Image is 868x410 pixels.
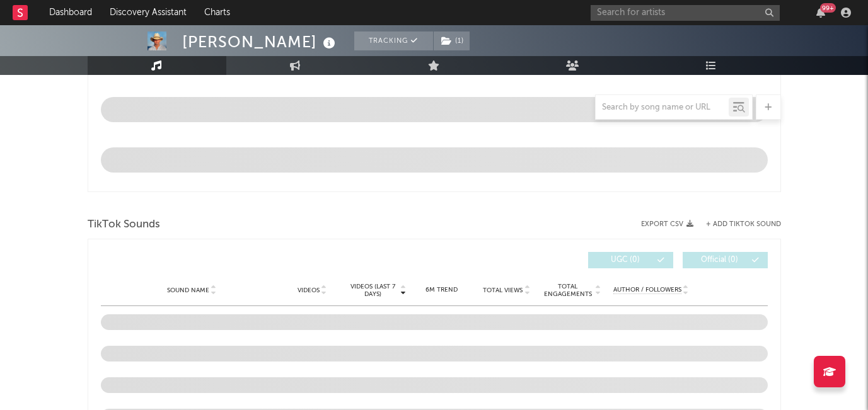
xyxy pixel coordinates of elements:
input: Search by song name or URL [596,103,729,113]
button: Export CSV [641,220,693,228]
span: Total Views [483,287,523,294]
span: Author / Followers [613,286,681,294]
button: (1) [434,31,470,50]
div: 99 + [820,3,836,13]
div: [PERSON_NAME] [182,31,339,52]
span: Total Engagements [542,283,593,298]
button: + Add TikTok Sound [693,221,781,228]
input: Search for artists [591,5,780,21]
span: ( 1 ) [433,31,470,50]
button: Official(0) [683,252,768,268]
span: Videos [298,287,320,294]
button: Tracking [354,31,433,50]
span: UGC ( 0 ) [596,256,654,264]
button: UGC(0) [588,252,673,268]
span: TikTok Sounds [88,217,160,232]
button: 99+ [816,8,825,18]
span: Videos (last 7 days) [347,283,398,298]
span: Official ( 0 ) [691,256,749,264]
span: Sound Name [167,287,209,294]
div: 6M Trend [412,285,471,295]
button: + Add TikTok Sound [706,221,781,228]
